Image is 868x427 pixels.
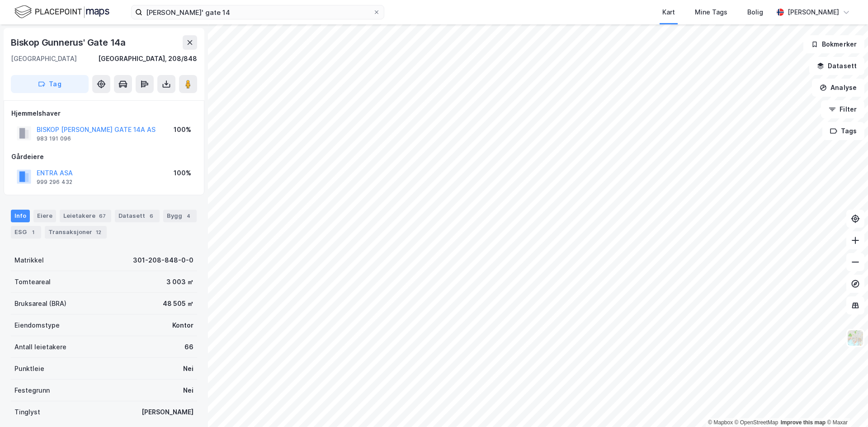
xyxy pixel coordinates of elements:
[183,363,193,374] div: Nei
[11,108,197,119] div: Hjemmelshaver
[11,210,30,222] div: Info
[14,277,51,287] div: Tomteareal
[174,168,191,178] div: 100%
[11,35,127,50] div: Biskop Gunnerus' Gate 14a
[662,7,675,18] div: Kart
[115,210,160,222] div: Datasett
[803,35,864,53] button: Bokmerker
[735,419,778,426] a: OpenStreetMap
[97,211,108,221] div: 67
[11,226,41,239] div: ESG
[98,53,197,64] div: [GEOGRAPHIC_DATA], 208/848
[812,79,864,97] button: Analyse
[166,277,193,287] div: 3 003 ㎡
[788,7,839,18] div: [PERSON_NAME]
[14,298,66,309] div: Bruksareal (BRA)
[37,135,71,142] div: 983 191 096
[11,151,197,162] div: Gårdeiere
[14,363,44,374] div: Punktleie
[781,419,826,426] a: Improve this map
[33,210,56,222] div: Eiere
[37,178,72,186] div: 999 296 432
[14,320,60,331] div: Eiendomstype
[14,4,109,20] img: logo.f888ab2527a4732fd821a326f86c7f29.svg
[147,211,156,221] div: 6
[172,320,193,331] div: Kontor
[174,124,191,135] div: 100%
[695,7,727,18] div: Mine Tags
[133,255,193,266] div: 301-208-848-0-0
[163,298,193,309] div: 48 505 ㎡
[142,5,373,19] input: Søk på adresse, matrikkel, gårdeiere, leietakere eller personer
[184,211,193,221] div: 4
[28,228,38,237] div: 1
[45,226,107,239] div: Transaksjoner
[142,407,193,418] div: [PERSON_NAME]
[14,255,44,266] div: Matrikkel
[11,75,89,93] button: Tag
[708,419,733,426] a: Mapbox
[163,210,197,222] div: Bygg
[809,57,864,75] button: Datasett
[821,100,864,118] button: Filter
[183,385,193,396] div: Nei
[11,53,77,64] div: [GEOGRAPHIC_DATA]
[184,342,193,352] div: 66
[847,329,864,347] img: Z
[60,210,111,222] div: Leietakere
[14,407,40,418] div: Tinglyst
[822,122,864,140] button: Tags
[94,228,103,237] div: 12
[823,384,868,427] iframe: Chat Widget
[14,385,50,396] div: Festegrunn
[747,7,763,18] div: Bolig
[14,342,66,352] div: Antall leietakere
